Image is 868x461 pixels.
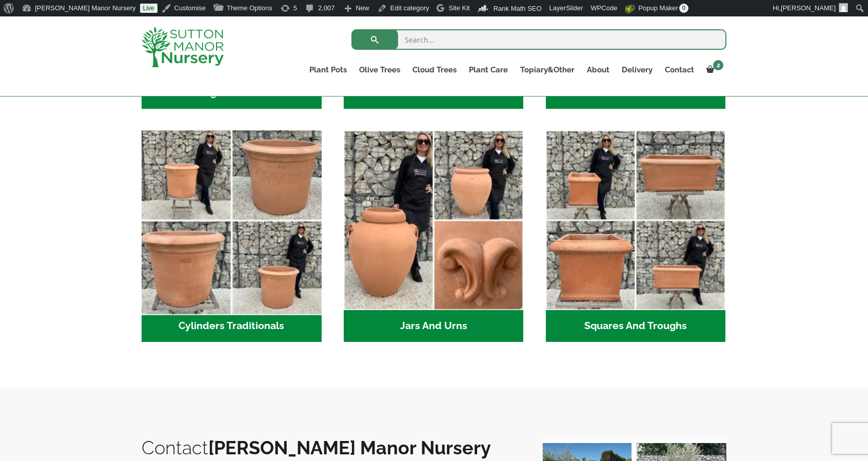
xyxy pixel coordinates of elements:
[344,310,524,342] h2: Jars And Urns
[351,29,726,50] input: Search...
[142,310,322,342] h2: Cylinders Traditionals
[142,27,224,67] img: logo
[781,4,836,12] span: [PERSON_NAME]
[137,126,326,315] img: Cylinders Traditionals
[344,130,524,342] a: Visit product category Jars And Urns
[142,130,322,342] a: Visit product category Cylinders Traditionals
[344,130,524,311] img: Jars And Urns
[546,310,726,342] h2: Squares And Troughs
[303,63,353,77] a: Plant Pots
[679,4,688,13] span: 0
[140,4,157,13] a: Live
[463,63,514,77] a: Plant Care
[208,437,491,458] b: [PERSON_NAME] Manor Nursery
[514,63,581,77] a: Topiary&Other
[546,130,726,342] a: Visit product category Squares And Troughs
[142,437,521,458] h2: Contact
[700,63,726,77] a: 2
[616,63,659,77] a: Delivery
[546,130,726,311] img: Squares And Troughs
[659,63,700,77] a: Contact
[494,5,542,12] span: Rank Math SEO
[406,63,463,77] a: Cloud Trees
[581,63,616,77] a: About
[448,4,469,12] span: Site Kit
[713,60,723,70] span: 2
[353,63,406,77] a: Olive Trees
